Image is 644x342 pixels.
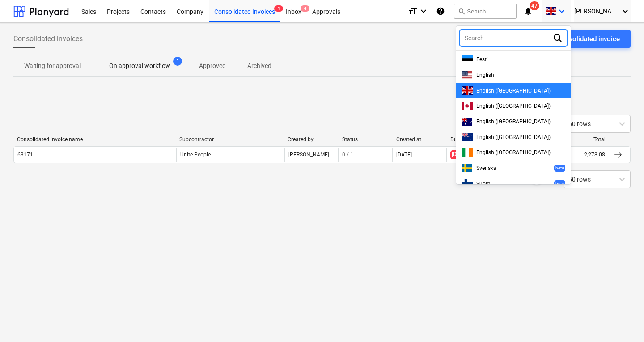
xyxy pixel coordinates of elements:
span: Suomi [476,181,492,187]
span: 1 [173,57,182,66]
i: keyboard_arrow_down [620,6,631,17]
span: English ([GEOGRAPHIC_DATA]) [476,134,551,140]
p: beta [555,181,564,186]
span: [PERSON_NAME] [574,8,619,15]
p: beta [555,165,564,171]
span: English [476,72,494,78]
span: English ([GEOGRAPHIC_DATA]) [476,118,551,125]
span: Eesti [476,56,488,63]
span: English ([GEOGRAPHIC_DATA]) [476,103,551,109]
span: English ([GEOGRAPHIC_DATA]) [476,88,551,94]
iframe: Chat Widget [599,299,644,342]
span: Svenska [476,165,496,171]
span: English ([GEOGRAPHIC_DATA]) [476,149,551,156]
